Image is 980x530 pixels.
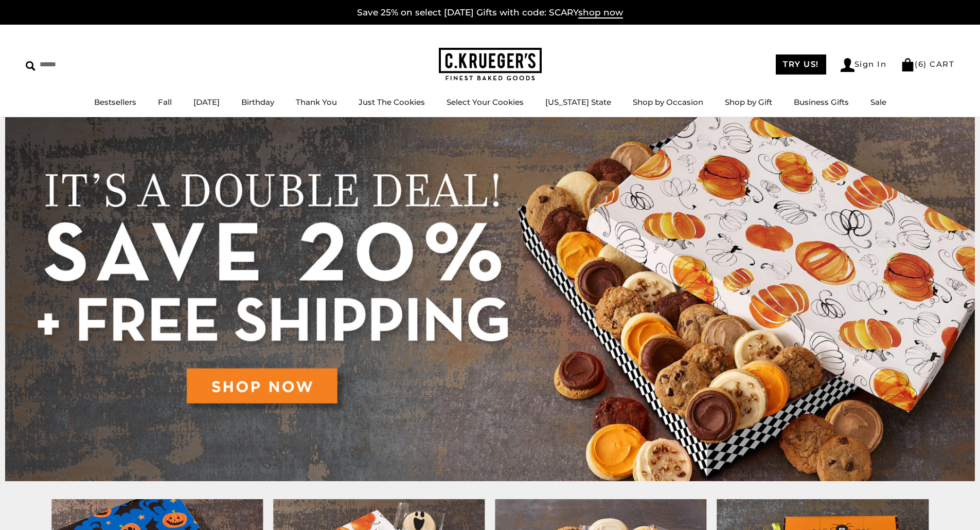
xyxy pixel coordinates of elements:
a: Bestsellers [94,97,136,107]
a: Shop by Occasion [633,97,703,107]
img: Search [26,61,35,71]
a: Shop by Gift [725,97,772,107]
a: Business Gifts [794,97,849,107]
a: Birthday [241,97,274,107]
a: Just The Cookies [359,97,425,107]
a: Fall [158,97,172,107]
a: TRY US! [776,54,826,75]
img: Account [841,58,854,72]
a: Save 25% on select [DATE] Gifts with code: SCARYshop now [357,7,623,19]
span: shop now [578,7,623,19]
a: Thank You [296,97,337,107]
a: Sign In [841,58,887,72]
a: Select Your Cookies [447,97,524,107]
a: (6) CART [901,59,954,69]
span: 6 [918,59,924,69]
img: C.KRUEGER'S [439,48,542,81]
a: [DATE] [193,97,220,107]
input: Search [26,57,148,72]
a: Sale [870,97,886,107]
a: [US_STATE] State [545,97,611,107]
img: C.Krueger's Special Offer [5,117,975,481]
img: Bag [901,58,915,71]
